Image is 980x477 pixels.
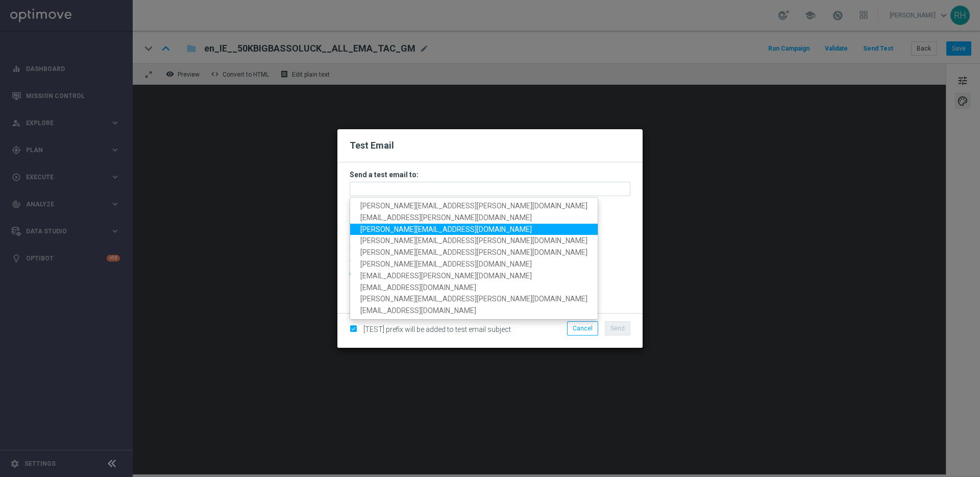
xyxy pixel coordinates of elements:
[350,293,598,305] a: [PERSON_NAME][EMAIL_ADDRESS][PERSON_NAME][DOMAIN_NAME]
[363,325,511,333] span: [TEST] prefix will be added to test email subject
[360,248,587,256] span: [PERSON_NAME][EMAIL_ADDRESS][PERSON_NAME][DOMAIN_NAME]
[605,321,630,336] button: Send
[350,200,598,212] a: [PERSON_NAME][EMAIL_ADDRESS][PERSON_NAME][DOMAIN_NAME]
[610,325,625,332] span: Send
[360,306,476,315] span: [EMAIL_ADDRESS][DOMAIN_NAME]
[350,223,598,235] a: [PERSON_NAME][EMAIL_ADDRESS][DOMAIN_NAME]
[360,283,476,291] span: [EMAIL_ADDRESS][DOMAIN_NAME]
[360,213,532,222] span: [EMAIL_ADDRESS][PERSON_NAME][DOMAIN_NAME]
[350,235,598,247] a: [PERSON_NAME][EMAIL_ADDRESS][PERSON_NAME][DOMAIN_NAME]
[350,212,598,224] a: [EMAIL_ADDRESS][PERSON_NAME][DOMAIN_NAME]
[567,321,598,336] button: Cancel
[350,139,630,152] h2: Test Email
[360,225,532,233] span: [PERSON_NAME][EMAIL_ADDRESS][DOMAIN_NAME]
[360,260,532,268] span: [PERSON_NAME][EMAIL_ADDRESS][DOMAIN_NAME]
[350,281,598,293] a: [EMAIL_ADDRESS][DOMAIN_NAME]
[350,305,598,317] a: [EMAIL_ADDRESS][DOMAIN_NAME]
[350,247,598,258] a: [PERSON_NAME][EMAIL_ADDRESS][PERSON_NAME][DOMAIN_NAME]
[360,295,587,303] span: [PERSON_NAME][EMAIL_ADDRESS][PERSON_NAME][DOMAIN_NAME]
[350,170,630,179] h3: Send a test email to:
[350,258,598,270] a: [PERSON_NAME][EMAIL_ADDRESS][DOMAIN_NAME]
[360,236,587,245] span: [PERSON_NAME][EMAIL_ADDRESS][PERSON_NAME][DOMAIN_NAME]
[350,270,598,282] a: [EMAIL_ADDRESS][PERSON_NAME][DOMAIN_NAME]
[360,272,532,280] span: [EMAIL_ADDRESS][PERSON_NAME][DOMAIN_NAME]
[360,202,587,210] span: [PERSON_NAME][EMAIL_ADDRESS][PERSON_NAME][DOMAIN_NAME]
